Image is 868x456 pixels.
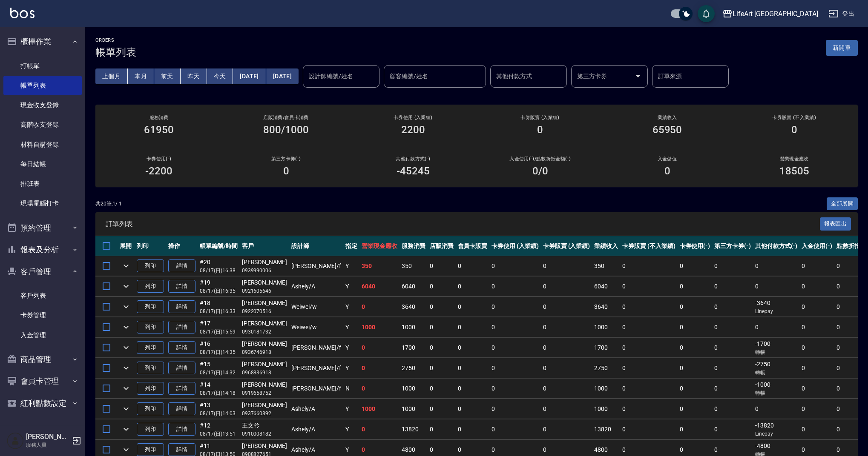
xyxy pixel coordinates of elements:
p: 08/17 (日) 16:33 [200,308,238,315]
h2: 卡券販賣 (入業績) [487,115,593,120]
div: [PERSON_NAME] [242,339,287,348]
td: 0 [359,358,400,378]
td: 0 [489,276,541,296]
a: 詳情 [168,300,195,313]
td: 0 [456,399,490,419]
td: 0 [489,297,541,317]
td: Y [343,276,359,296]
td: 0 [678,317,713,337]
button: 登出 [825,6,858,22]
td: 13820 [400,419,428,439]
div: [PERSON_NAME] [242,299,287,308]
button: expand row [120,362,132,374]
td: 0 [712,256,753,276]
h2: 營業現金應收 [741,156,848,162]
th: 入金使用(-) [799,236,834,256]
td: 0 [799,276,834,296]
td: 0 [620,297,677,317]
td: 0 [799,297,834,317]
button: save [698,5,715,22]
div: [PERSON_NAME] [242,401,287,410]
th: 客戶 [240,236,289,256]
div: [PERSON_NAME] [242,380,287,389]
td: 0 [359,338,400,358]
p: Linepay [755,430,798,438]
td: 0 [799,379,834,399]
p: 轉帳 [755,389,798,397]
button: [DATE] [266,68,299,84]
td: 0 [541,379,592,399]
td: 350 [592,256,620,276]
td: #14 [198,379,240,399]
button: 上個月 [95,68,128,84]
button: 列印 [137,321,164,334]
h2: 業績收入 [614,115,720,120]
td: 0 [489,256,541,276]
td: 1000 [592,399,620,419]
td: 0 [620,338,677,358]
div: 王文伶 [242,421,287,430]
td: -1000 [753,379,800,399]
td: 0 [359,379,400,399]
button: 櫃檯作業 [3,31,82,53]
div: LifeArt [GEOGRAPHIC_DATA] [733,9,818,19]
td: 0 [428,297,456,317]
td: 0 [678,358,713,378]
p: 0910008182 [242,430,287,438]
a: 現場電腦打卡 [3,194,82,213]
button: 本月 [128,68,154,84]
a: 報表匯出 [820,219,851,228]
td: 6040 [359,276,400,296]
td: 0 [428,276,456,296]
td: 1700 [400,338,428,358]
td: 0 [712,338,753,358]
th: 卡券使用 (入業績) [489,236,541,256]
p: Linepay [755,308,798,315]
td: 0 [678,399,713,419]
a: 每日結帳 [3,154,82,174]
td: 2750 [592,358,620,378]
a: 新開單 [826,43,858,51]
td: 1000 [592,317,620,337]
th: 其他付款方式(-) [753,236,800,256]
h2: 第三方卡券(-) [233,156,339,162]
button: 列印 [137,362,164,375]
h3: 65950 [652,124,682,136]
h2: 入金使用(-) /點數折抵金額(-) [487,156,593,162]
a: 詳情 [168,362,195,375]
h2: 卡券使用 (入業績) [360,115,466,120]
button: expand row [120,423,132,436]
td: 0 [678,297,713,317]
td: 0 [428,317,456,337]
td: 0 [456,358,490,378]
button: 列印 [137,423,164,436]
div: [PERSON_NAME] [242,278,287,287]
td: Y [343,399,359,419]
h3: -45245 [397,165,430,177]
h2: 店販消費 /會員卡消費 [233,115,339,120]
th: 展開 [118,236,135,256]
td: #12 [198,419,240,439]
td: Ashely /A [289,399,343,419]
td: 0 [541,399,592,419]
button: 列印 [137,300,164,313]
td: 3640 [592,297,620,317]
td: 0 [489,338,541,358]
a: 詳情 [168,402,195,416]
button: 昨天 [181,68,207,84]
a: 高階收支登錄 [3,115,82,134]
td: Ashely /A [289,419,343,439]
p: 08/17 (日) 13:51 [200,430,238,438]
td: 0 [620,276,677,296]
td: 0 [799,338,834,358]
td: 0 [712,379,753,399]
td: 350 [359,256,400,276]
td: 0 [489,379,541,399]
td: 0 [753,256,800,276]
td: 0 [428,399,456,419]
button: Open [631,69,645,83]
td: 350 [400,256,428,276]
th: 會員卡販賣 [456,236,490,256]
a: 詳情 [168,321,195,334]
button: 列印 [137,341,164,354]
